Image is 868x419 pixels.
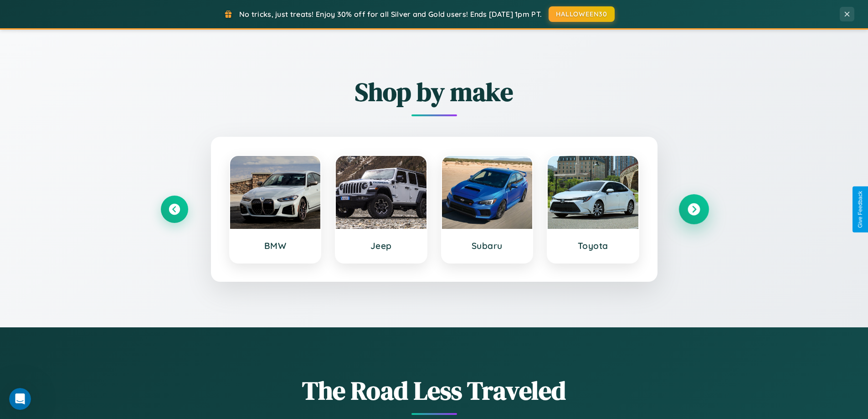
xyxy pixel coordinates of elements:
h1: The Road Less Traveled [161,373,708,408]
iframe: Intercom live chat [9,388,31,410]
h2: Shop by make [161,74,708,109]
span: No tricks, just treats! Enjoy 30% off for all Silver and Gold users! Ends [DATE] 1pm PT. [239,10,542,19]
div: Give Feedback [857,191,863,228]
h3: Toyota [557,240,629,251]
h3: BMW [239,240,312,251]
h3: Subaru [451,240,524,251]
button: HALLOWEEN30 [549,6,615,22]
h3: Jeep [345,240,417,251]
